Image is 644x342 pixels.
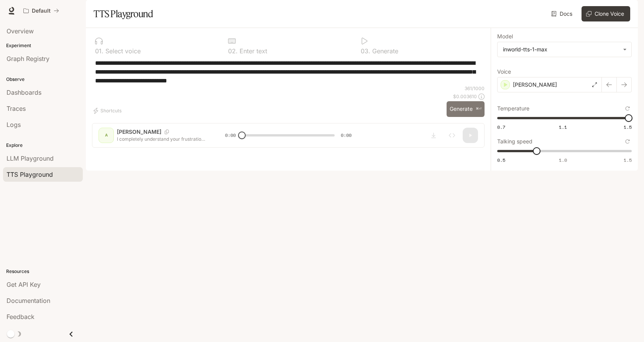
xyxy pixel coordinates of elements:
[582,6,630,21] button: Clone Voice
[624,124,632,130] span: 1.5
[498,42,631,57] div: inworld-tts-1-max
[550,6,575,21] a: Docs
[238,48,267,54] p: Enter text
[95,48,103,54] p: 0 1 .
[497,124,505,130] span: 0.7
[497,139,532,144] p: Talking speed
[497,34,513,39] p: Model
[559,124,567,130] span: 1.1
[476,107,481,111] p: ⌘⏎
[497,157,505,163] span: 0.5
[503,46,619,53] div: inworld-tts-1-max
[623,104,632,113] button: Reset to default
[32,8,51,14] p: Default
[447,101,485,117] button: Generate⌘⏎
[228,48,238,54] p: 0 2 .
[497,106,529,111] p: Temperature
[513,81,557,89] p: [PERSON_NAME]
[92,105,125,117] button: Shortcuts
[497,69,511,74] p: Voice
[103,48,141,54] p: Select voice
[559,157,567,163] span: 1.0
[624,157,632,163] span: 1.5
[20,3,62,18] button: All workspaces
[361,48,370,54] p: 0 3 .
[465,85,485,92] p: 361 / 1000
[94,6,153,21] h1: TTS Playground
[623,137,632,146] button: Reset to default
[370,48,398,54] p: Generate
